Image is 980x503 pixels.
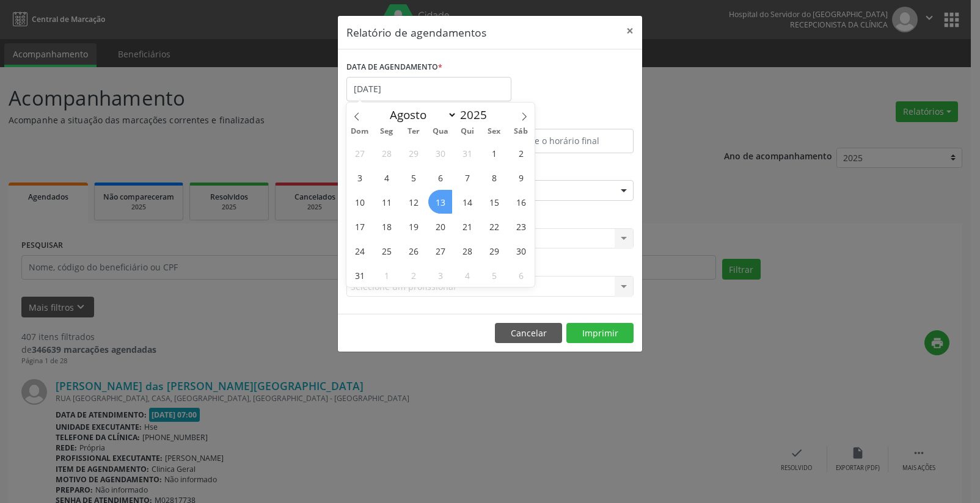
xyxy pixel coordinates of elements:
[401,239,425,262] span: Agosto 26, 2025
[428,239,452,262] span: Agosto 27, 2025
[509,190,533,214] span: Agosto 16, 2025
[455,239,479,262] span: Agosto 28, 2025
[618,16,642,46] button: Close
[375,239,398,262] span: Agosto 25, 2025
[346,24,486,40] h5: Relatório de agendamentos
[348,263,371,287] span: Agosto 31, 2025
[509,214,533,238] span: Agosto 23, 2025
[455,165,479,189] span: Agosto 7, 2025
[375,263,398,287] span: Setembro 1, 2025
[455,141,479,165] span: Julho 31, 2025
[428,263,452,287] span: Setembro 3, 2025
[373,128,400,136] span: Seg
[566,323,634,344] button: Imprimir
[346,128,373,136] span: Dom
[401,214,425,238] span: Agosto 19, 2025
[428,190,452,214] span: Agosto 13, 2025
[509,263,533,287] span: Setembro 6, 2025
[348,239,371,262] span: Agosto 24, 2025
[348,214,371,238] span: Agosto 17, 2025
[375,165,398,189] span: Agosto 4, 2025
[509,141,533,165] span: Agosto 2, 2025
[493,110,634,129] label: ATÉ
[401,263,425,287] span: Setembro 2, 2025
[400,128,427,136] span: Ter
[482,190,506,214] span: Agosto 15, 2025
[455,263,479,287] span: Setembro 4, 2025
[455,214,479,238] span: Agosto 21, 2025
[454,128,481,136] span: Qui
[482,239,506,262] span: Agosto 29, 2025
[401,141,425,165] span: Julho 29, 2025
[401,165,425,189] span: Agosto 5, 2025
[482,141,506,165] span: Agosto 1, 2025
[375,190,398,214] span: Agosto 11, 2025
[493,129,634,153] input: Selecione o horário final
[482,165,506,189] span: Agosto 8, 2025
[428,141,452,165] span: Julho 30, 2025
[375,141,398,165] span: Julho 28, 2025
[427,128,454,136] span: Qua
[375,214,398,238] span: Agosto 18, 2025
[457,107,497,123] input: Year
[509,165,533,189] span: Agosto 9, 2025
[348,141,371,165] span: Julho 27, 2025
[428,165,452,189] span: Agosto 6, 2025
[348,165,371,189] span: Agosto 3, 2025
[508,128,535,136] span: Sáb
[348,190,371,214] span: Agosto 10, 2025
[455,190,479,214] span: Agosto 14, 2025
[428,214,452,238] span: Agosto 20, 2025
[509,239,533,262] span: Agosto 30, 2025
[401,190,425,214] span: Agosto 12, 2025
[482,263,506,287] span: Setembro 5, 2025
[384,106,457,123] select: Month
[346,77,511,101] input: Selecione uma data ou intervalo
[481,128,508,136] span: Sex
[482,214,506,238] span: Agosto 22, 2025
[346,58,442,77] label: DATA DE AGENDAMENTO
[495,323,562,344] button: Cancelar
